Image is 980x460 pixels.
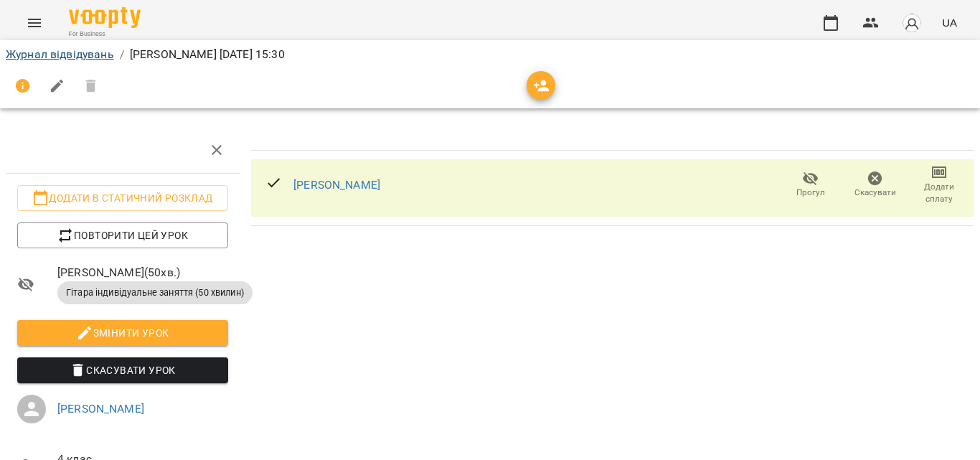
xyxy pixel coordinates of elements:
span: Змінити урок [29,324,217,342]
li: / [120,46,124,63]
button: Скасувати [843,165,908,205]
span: Скасувати Урок [29,362,217,379]
button: Menu [17,6,52,40]
button: UA [936,9,963,36]
a: [PERSON_NAME] [293,178,380,192]
button: Додати сплату [907,165,971,205]
span: Додати сплату [915,181,963,205]
span: Скасувати [854,187,896,199]
p: [PERSON_NAME] [DATE] 15:30 [130,46,285,63]
span: Прогул [796,187,825,199]
button: Повторити цей урок [17,222,228,248]
a: Журнал відвідувань [6,47,114,61]
span: For Business [69,29,141,39]
button: Додати в статичний розклад [17,185,228,211]
button: Змінити урок [17,320,228,346]
span: Додати в статичний розклад [29,189,217,207]
nav: breadcrumb [6,46,974,63]
span: UA [942,15,957,30]
span: Повторити цей урок [29,227,217,244]
button: Прогул [778,165,843,205]
img: Voopty Logo [69,7,141,28]
span: [PERSON_NAME] ( 50 хв. ) [57,264,228,281]
img: avatar_s.png [902,13,922,33]
button: Скасувати Урок [17,357,228,383]
a: [PERSON_NAME] [57,402,144,416]
span: Гітара індивідуальне заняття (50 хвилин) [57,286,253,299]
